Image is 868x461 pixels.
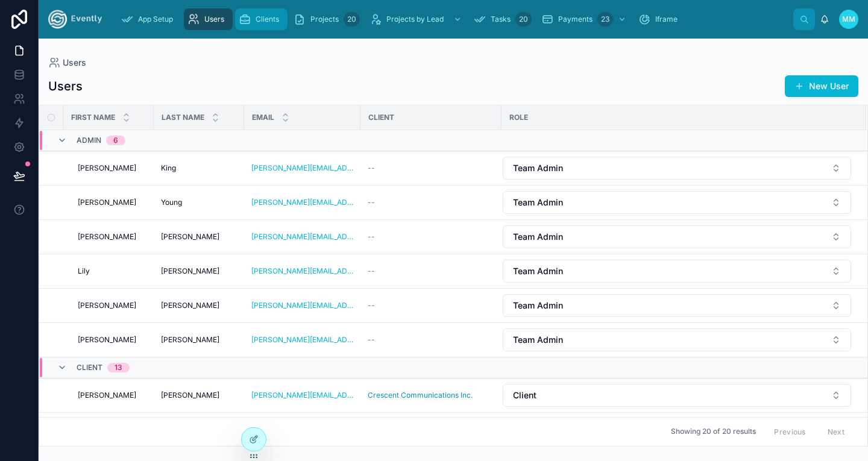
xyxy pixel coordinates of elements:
span: -- [368,335,375,345]
span: Team Admin [513,299,563,312]
a: Select Button [502,293,852,318]
a: -- [368,198,494,207]
button: Select Button [503,225,851,248]
button: Select Button [503,260,851,283]
span: -- [368,163,375,173]
a: [PERSON_NAME][EMAIL_ADDRESS][PERSON_NAME][DOMAIN_NAME] [251,198,353,207]
span: Tasks [491,14,511,24]
span: [PERSON_NAME] [78,301,136,310]
img: App logo [48,10,102,29]
span: Showing 20 of 20 results [671,427,756,437]
button: Select Button [503,191,851,214]
span: [PERSON_NAME] [78,232,136,242]
h1: Users [48,78,83,95]
a: [PERSON_NAME] [161,232,237,242]
a: Select Button [502,156,852,180]
a: Crescent Communications Inc. [368,390,494,400]
a: [PERSON_NAME] [78,390,146,400]
a: Crescent Communications Inc. [368,390,473,400]
span: Users [63,57,86,69]
a: Projects by Lead [366,8,468,30]
span: King [161,163,176,173]
span: MM [842,14,855,24]
a: [PERSON_NAME] [78,163,146,173]
span: Client [513,389,536,401]
span: Last name [162,113,204,122]
div: 20 [515,12,532,27]
span: Team Admin [513,265,563,277]
a: [PERSON_NAME][EMAIL_ADDRESS][DOMAIN_NAME] [251,301,353,310]
span: Young [161,198,182,207]
span: [PERSON_NAME] [78,198,136,207]
a: Tasks20 [470,8,535,30]
span: [PERSON_NAME] [161,266,219,276]
a: -- [368,301,494,310]
div: 20 [344,12,360,27]
a: [PERSON_NAME][EMAIL_ADDRESS][PERSON_NAME][DOMAIN_NAME] [251,163,353,173]
span: Role [509,113,528,122]
span: Client [368,113,394,122]
a: [PERSON_NAME][EMAIL_ADDRESS][PERSON_NAME][DOMAIN_NAME] [251,335,353,345]
div: 13 [115,363,122,372]
span: Team Admin [513,196,563,209]
a: -- [368,232,494,242]
a: Lily [78,266,146,276]
a: Select Button [502,383,852,407]
a: Select Button [502,225,852,249]
div: 6 [113,136,118,145]
span: -- [368,266,375,276]
a: Young [161,198,237,207]
span: Team Admin [513,162,563,174]
span: Team Admin [513,334,563,346]
span: Users [204,14,224,24]
span: [PERSON_NAME] [161,335,219,345]
span: Admin [77,136,101,145]
a: [PERSON_NAME][EMAIL_ADDRESS][PERSON_NAME][DOMAIN_NAME] [251,390,353,400]
a: -- [368,266,494,276]
a: Users [184,8,233,30]
a: -- [368,163,494,173]
a: [PERSON_NAME] [161,335,237,345]
button: New User [785,75,858,97]
span: Projects by Lead [386,14,444,24]
div: 23 [597,12,613,27]
a: [PERSON_NAME][EMAIL_ADDRESS][DOMAIN_NAME] [251,266,353,276]
a: App Setup [118,8,181,30]
button: Select Button [503,157,851,180]
span: [PERSON_NAME] [78,390,136,400]
a: Iframe [635,8,686,30]
span: -- [368,198,375,207]
a: [PERSON_NAME] [161,301,237,310]
a: Select Button [502,259,852,283]
span: [PERSON_NAME] [78,335,136,345]
a: -- [368,335,494,345]
a: Users [48,57,86,69]
a: [PERSON_NAME] [78,301,146,310]
a: Projects20 [290,8,363,30]
span: Email [252,113,274,122]
a: [PERSON_NAME] [161,266,237,276]
span: First name [71,113,115,122]
span: -- [368,232,375,242]
span: Lily [78,266,90,276]
a: [PERSON_NAME][EMAIL_ADDRESS][PERSON_NAME][DOMAIN_NAME] [251,232,353,242]
button: Select Button [503,294,851,317]
a: [PERSON_NAME] [78,198,146,207]
span: [PERSON_NAME] [161,390,219,400]
a: [PERSON_NAME] [78,335,146,345]
span: Projects [310,14,339,24]
span: Team Admin [513,231,563,243]
a: [PERSON_NAME] [78,232,146,242]
span: [PERSON_NAME] [161,301,219,310]
a: [PERSON_NAME] [161,390,237,400]
span: -- [368,301,375,310]
span: Clients [256,14,279,24]
a: Select Button [502,328,852,352]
